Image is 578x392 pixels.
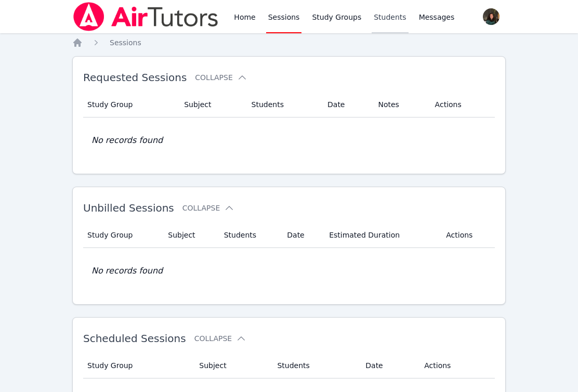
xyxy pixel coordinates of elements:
[271,353,359,378] th: Students
[83,117,495,163] td: No records found
[83,223,162,248] th: Study Group
[83,92,178,117] th: Study Group
[110,38,141,47] span: Sessions
[72,2,219,31] img: Air Tutors
[321,92,372,117] th: Date
[83,202,174,214] span: Unbilled Sessions
[194,333,246,344] button: Collapse
[218,223,281,248] th: Students
[372,92,428,117] th: Notes
[178,92,245,117] th: Subject
[323,223,440,248] th: Estimated Duration
[359,353,418,378] th: Date
[72,37,506,48] nav: Breadcrumb
[193,353,271,378] th: Subject
[195,72,247,83] button: Collapse
[83,71,187,84] span: Requested Sessions
[83,353,193,378] th: Study Group
[429,92,495,117] th: Actions
[418,353,495,378] th: Actions
[162,223,217,248] th: Subject
[419,12,455,22] span: Messages
[281,223,323,248] th: Date
[440,223,495,248] th: Actions
[245,92,321,117] th: Students
[83,248,495,294] td: No records found
[110,37,141,48] a: Sessions
[182,203,234,213] button: Collapse
[83,332,186,345] span: Scheduled Sessions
